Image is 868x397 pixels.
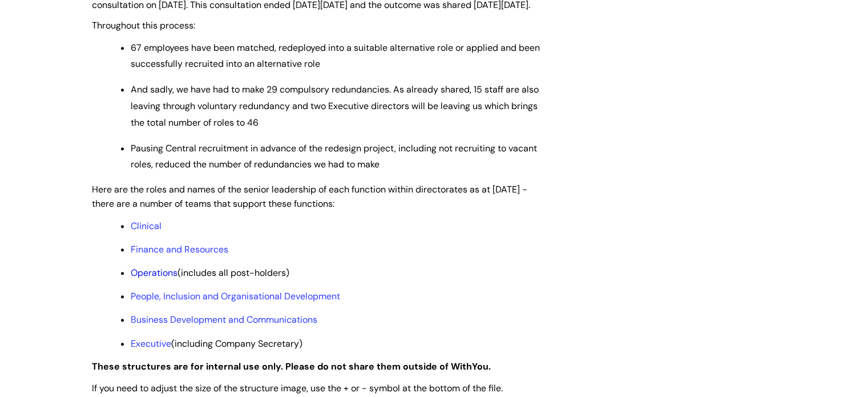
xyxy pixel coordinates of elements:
span: Throughout this process: [92,19,195,31]
p: 67 employees have been matched, redeployed into a suitable alternative role or applied and been s... [131,40,543,73]
a: Finance and Resources [131,243,228,255]
strong: These structures are for internal use only. Please do not share them outside of WithYou. [92,360,491,372]
a: Operations [131,267,177,279]
a: Clinical [131,220,162,232]
p: And sadly, we have had to make 29 compulsory redundancies. As already shared, 15 staff are also l... [131,82,543,131]
span: (includes all post-holders) [131,267,289,279]
p: Pausing Central recruitment in advance of the redesign project, including not recruiting to vacan... [131,141,543,174]
a: People, Inclusion and Organisational Development [131,290,340,302]
span: Here are the roles and names of the senior leadership of each function within directorates as at ... [92,183,527,210]
span: If you need to adjust the size of the structure image, use the + or - symbol at the bottom of the... [92,382,503,394]
a: Business Development and Communications [131,314,317,326]
span: (including Company Secretary) [131,338,302,350]
a: Executive [131,338,171,350]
